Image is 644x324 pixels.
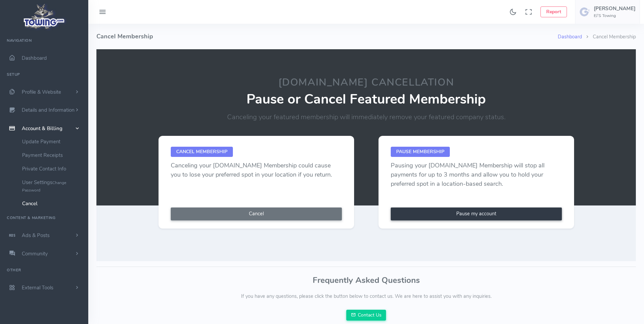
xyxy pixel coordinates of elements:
[17,162,88,176] a: Private Contact Info
[146,77,586,88] h2: [DOMAIN_NAME] Cancellation
[22,125,62,132] span: Account & Billing
[22,89,61,95] span: Profile & Website
[22,55,47,61] span: Dashboard
[594,14,636,18] h6: EJ’S Towing
[171,161,342,179] p: Canceling your [DOMAIN_NAME] Membership could cause you to lose your preferred spot in your locat...
[96,293,636,300] p: If you have any questions, please click the button below to contact us. We are here to assist you...
[22,107,75,114] span: Details and Information
[22,250,48,257] span: Community
[540,6,567,17] button: Report
[582,33,636,41] li: Cancel Membership
[391,208,562,220] a: Pause my account
[17,148,88,162] a: Payment Receipts
[391,147,450,157] span: Pause Membership
[21,2,67,31] img: logo
[146,112,586,122] p: Canceling your featured membership will immediately remove your featured company status.
[146,92,586,107] p: Pause or Cancel Featured Membership
[579,6,590,17] img: user-image
[171,147,233,157] span: Cancel Membership
[594,6,636,11] h5: [PERSON_NAME]
[558,33,582,40] a: Dashboard
[96,24,558,49] h4: Cancel Membership
[346,310,386,321] a: Contact Us
[171,208,342,220] button: Cancel
[22,284,53,291] span: External Tools
[96,276,636,285] h3: Frequently Asked Questions
[22,232,50,239] span: Ads & Posts
[17,135,88,148] a: Update Payment
[17,176,88,197] a: User SettingsChange Password
[391,161,562,188] p: Pausing your [DOMAIN_NAME] Membership will stop all payments for up to 3 months and allow you to ...
[17,197,88,210] a: Cancel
